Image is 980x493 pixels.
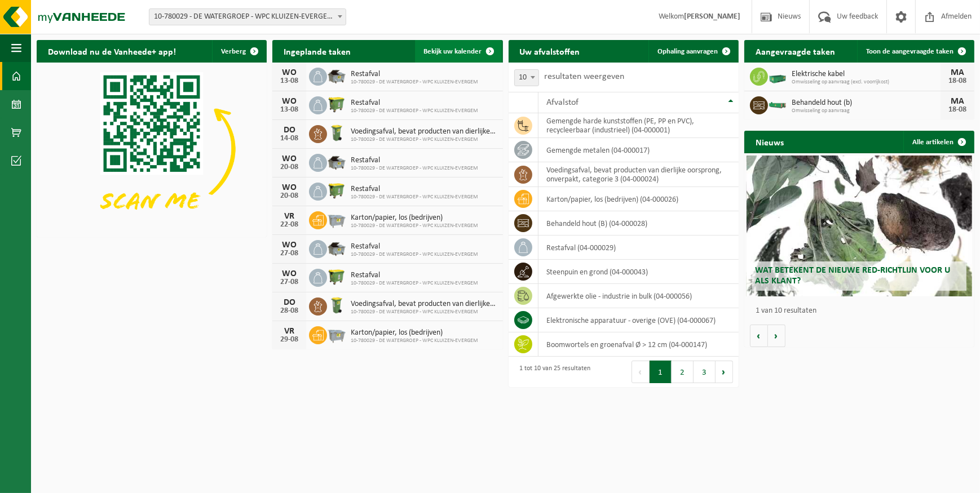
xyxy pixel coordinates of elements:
[327,66,346,85] img: WB-5000-GAL-GY-01
[351,70,478,79] span: Restafval
[278,298,301,307] div: DO
[657,48,718,55] span: Ophaling aanvragen
[278,212,301,221] div: VR
[278,106,301,114] div: 13-08
[278,77,301,85] div: 13-08
[327,238,346,257] img: WB-5000-GAL-GY-01
[212,40,266,63] button: Verberg
[351,223,478,229] span: 10-780029 - DE WATERGROEP - WPC KLUIZEN-EVERGEM
[278,250,301,257] div: 27-08
[857,40,973,63] a: Toon de aangevraagde taken
[768,99,787,109] img: HK-XC-10-GN-00
[747,156,972,296] a: Wat betekent de nieuwe RED-richtlijn voor u als klant?
[221,48,246,55] span: Verberg
[514,69,539,86] span: 10
[538,236,739,260] td: restafval (04-000029)
[538,138,739,162] td: gemengde metalen (04-000017)
[756,307,969,315] p: 1 van 10 resultaten
[514,359,591,384] div: 1 tot 10 van 25 resultaten
[278,278,301,286] div: 27-08
[278,154,301,163] div: WO
[792,79,941,86] span: Omwisseling op aanvraag (excl. voorrijkost)
[37,63,267,235] img: Download de VHEPlus App
[538,211,739,236] td: behandeld hout (B) (04-000028)
[744,131,795,153] h2: Nieuws
[278,269,301,278] div: WO
[538,187,739,211] td: karton/papier, los (bedrijven) (04-000026)
[538,260,739,284] td: steenpuin en grond (04-000043)
[351,337,478,344] span: 10-780029 - DE WATERGROEP - WPC KLUIZEN-EVERGEM
[792,108,941,114] span: Omwisseling op aanvraag
[278,135,301,143] div: 14-08
[768,66,787,85] img: PB-MB-2000-MET-GN-01
[672,361,694,383] button: 2
[351,156,478,165] span: Restafval
[750,325,768,347] button: Vorige
[351,136,497,143] span: 10-780029 - DE WATERGROEP - WPC KLUIZEN-EVERGEM
[351,127,497,136] span: Voedingsafval, bevat producten van dierlijke oorsprong, onverpakt, categorie 3
[327,152,346,171] img: WB-5000-GAL-GY-01
[278,97,301,106] div: WO
[538,332,739,357] td: boomwortels en groenafval Ø > 12 cm (04-000147)
[351,271,478,280] span: Restafval
[716,361,733,383] button: Next
[684,12,740,21] strong: [PERSON_NAME]
[327,123,346,143] img: WB-0140-HPE-GN-50
[538,284,739,308] td: afgewerkte olie - industrie in bulk (04-000056)
[509,40,591,62] h2: Uw afvalstoffen
[515,70,538,86] span: 10
[351,309,497,316] span: 10-780029 - DE WATERGROEP - WPC KLUIZEN-EVERGEM
[149,9,346,25] span: 10-780029 - DE WATERGROEP - WPC KLUIZEN-EVERGEM - EVERGEM
[866,48,953,55] span: Toon de aangevraagde taken
[37,40,187,62] h2: Download nu de Vanheede+ app!
[538,162,739,187] td: voedingsafval, bevat producten van dierlijke oorsprong, onverpakt, categorie 3 (04-000024)
[278,241,301,250] div: WO
[792,99,941,108] span: Behandeld hout (b)
[327,267,346,286] img: WB-1100-HPE-GN-50
[650,361,672,383] button: 1
[149,8,346,25] span: 10-780029 - DE WATERGROEP - WPC KLUIZEN-EVERGEM - EVERGEM
[792,70,941,79] span: Elektrische kabel
[351,108,478,114] span: 10-780029 - DE WATERGROEP - WPC KLUIZEN-EVERGEM
[538,113,739,138] td: gemengde harde kunststoffen (PE, PP en PVC), recycleerbaar (industrieel) (04-000001)
[351,251,478,258] span: 10-780029 - DE WATERGROEP - WPC KLUIZEN-EVERGEM
[351,214,478,223] span: Karton/papier, los (bedrijven)
[903,131,973,153] a: Alle artikelen
[424,48,482,55] span: Bekijk uw kalender
[768,325,785,347] button: Volgende
[351,242,478,251] span: Restafval
[351,328,478,337] span: Karton/papier, los (bedrijven)
[744,40,846,62] h2: Aangevraagde taken
[545,72,625,81] label: resultaten weergeven
[327,296,346,315] img: WB-0140-HPE-GN-50
[632,361,650,383] button: Previous
[278,192,301,200] div: 20-08
[946,77,969,85] div: 18-08
[272,40,362,62] h2: Ingeplande taken
[351,99,478,108] span: Restafval
[648,40,738,63] a: Ophaling aanvragen
[415,40,502,63] a: Bekijk uw kalender
[351,165,478,172] span: 10-780029 - DE WATERGROEP - WPC KLUIZEN-EVERGEM
[278,163,301,171] div: 20-08
[327,210,346,229] img: WB-2500-GAL-GY-01
[946,106,969,114] div: 18-08
[278,126,301,135] div: DO
[755,266,950,286] span: Wat betekent de nieuwe RED-richtlijn voor u als klant?
[327,325,346,344] img: WB-2500-GAL-GY-01
[278,307,301,315] div: 28-08
[547,98,579,107] span: Afvalstof
[278,221,301,229] div: 22-08
[278,183,301,192] div: WO
[327,181,346,200] img: WB-1100-HPE-GN-50
[538,308,739,332] td: elektronische apparatuur - overige (OVE) (04-000067)
[327,95,346,114] img: WB-1100-HPE-GN-50
[278,336,301,344] div: 29-08
[351,79,478,86] span: 10-780029 - DE WATERGROEP - WPC KLUIZEN-EVERGEM
[278,68,301,77] div: WO
[351,280,478,287] span: 10-780029 - DE WATERGROEP - WPC KLUIZEN-EVERGEM
[278,327,301,336] div: VR
[694,361,716,383] button: 3
[946,97,969,106] div: MA
[351,300,497,309] span: Voedingsafval, bevat producten van dierlijke oorsprong, onverpakt, categorie 3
